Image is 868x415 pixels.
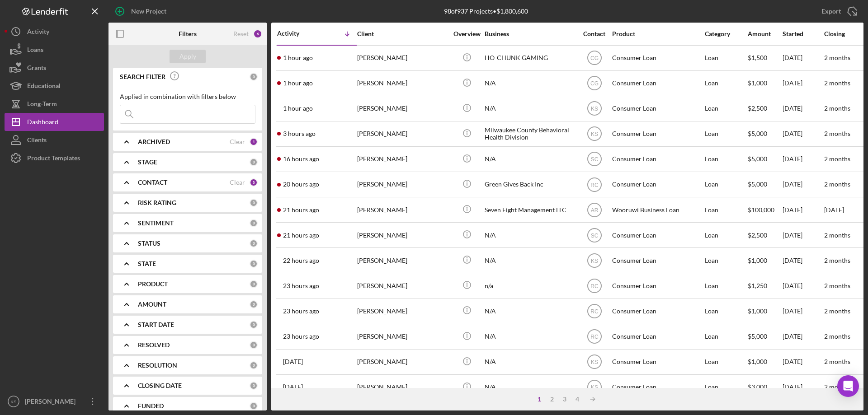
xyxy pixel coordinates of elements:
[824,104,850,112] time: 2 months
[250,402,258,410] div: 0
[138,301,166,308] b: AMOUNT
[485,173,575,196] div: Green Gives Back Inc
[283,308,319,315] time: 2025-08-25 18:08
[5,95,104,113] button: Long-Term
[108,2,175,20] button: New Project
[250,178,258,187] div: 5
[357,97,448,121] div: [PERSON_NAME]
[253,29,262,38] div: 6
[824,54,850,61] time: 2 months
[783,248,823,272] div: [DATE]
[283,54,313,61] time: 2025-08-26 16:33
[138,199,176,206] b: RISK RATING
[5,59,104,77] button: Grants
[748,71,782,95] div: $1,000
[783,223,823,247] div: [DATE]
[283,333,319,340] time: 2025-08-25 18:06
[748,198,782,222] div: $100,000
[705,274,747,298] div: Loan
[283,155,319,163] time: 2025-08-26 01:37
[138,362,177,369] b: RESOLUTION
[821,2,841,20] div: Export
[138,179,167,186] b: CONTACT
[170,50,206,63] button: Apply
[250,260,258,268] div: 0
[824,180,850,188] time: 2 months
[748,223,782,247] div: $2,500
[357,325,448,349] div: [PERSON_NAME]
[590,207,598,213] text: AR
[824,155,850,163] time: 2 months
[705,173,747,196] div: Loan
[705,375,747,399] div: Loan
[612,299,703,323] div: Consumer Loan
[824,256,850,264] time: 2 months
[485,97,575,121] div: N/A
[138,159,157,166] b: STAGE
[590,308,599,315] text: RC
[27,23,49,43] div: Activity
[783,173,823,196] div: [DATE]
[5,113,104,131] a: Dashboard
[612,46,703,70] div: Consumer Loan
[783,198,823,222] div: [DATE]
[590,257,598,264] text: KS
[612,71,703,95] div: Consumer Loan
[590,384,598,391] text: KS
[230,179,245,186] div: Clear
[612,30,703,37] div: Product
[590,156,598,163] text: SC
[705,147,747,171] div: Loan
[250,199,258,207] div: 0
[612,122,703,146] div: Consumer Loan
[283,358,303,365] time: 2025-08-25 13:17
[230,138,245,145] div: Clear
[612,325,703,349] div: Consumer Loan
[705,223,747,247] div: Loan
[138,219,174,227] b: SENTIMENT
[612,248,703,272] div: Consumer Loan
[250,239,258,247] div: 0
[590,55,599,61] text: CG
[533,396,546,403] div: 1
[748,325,782,349] div: $5,000
[138,341,170,349] b: RESOLVED
[783,274,823,298] div: [DATE]
[485,30,575,37] div: Business
[233,30,249,37] div: Reset
[748,173,782,196] div: $5,000
[11,399,17,404] text: KS
[748,274,782,298] div: $1,250
[250,382,258,390] div: 0
[824,79,850,87] time: 2 months
[590,131,598,137] text: KS
[783,97,823,121] div: [DATE]
[812,2,863,20] button: Export
[824,307,850,315] time: 2 months
[783,147,823,171] div: [DATE]
[485,223,575,247] div: N/A
[357,248,448,272] div: [PERSON_NAME]
[824,206,844,214] time: [DATE]
[5,41,104,59] button: Loans
[783,71,823,95] div: [DATE]
[250,280,258,288] div: 0
[138,321,174,328] b: START DATE
[590,334,599,340] text: RC
[612,375,703,399] div: Consumer Loan
[748,30,782,37] div: Amount
[705,122,747,146] div: Loan
[5,23,104,41] button: Activity
[705,350,747,374] div: Loan
[485,375,575,399] div: N/A
[131,2,166,20] div: New Project
[444,8,528,15] div: 98 of 937 Projects • $1,800,600
[5,131,104,149] button: Clients
[571,396,584,403] div: 4
[283,105,313,112] time: 2025-08-26 16:24
[748,122,782,146] div: $5,000
[250,361,258,369] div: 0
[824,358,850,365] time: 2 months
